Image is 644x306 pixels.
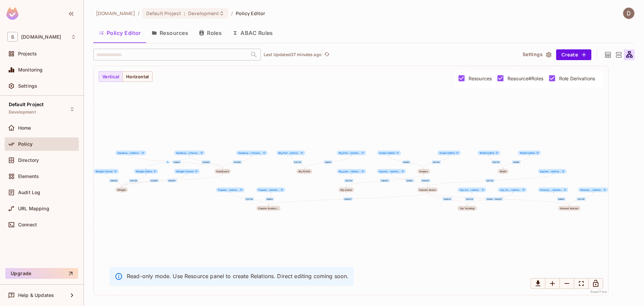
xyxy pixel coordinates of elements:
[337,169,366,174] span: My_avatar#Editor
[578,187,608,192] div: Newest_Avatars#editor
[238,151,262,154] span: Viewer...
[553,193,569,206] g: Edge from Newest_Avatars#admin to Newest_Avatars
[6,7,18,20] img: SReyMgAAAABJRU5ErkJggg==
[500,170,506,173] div: World
[117,188,126,191] div: Widget
[458,206,477,211] span: Top_Trending
[623,8,634,19] img: Dat Nghiem Quoc
[574,278,589,289] button: Fit View
[339,151,351,155] span: My_Prof...
[174,150,205,155] span: Dashboard#Owner
[443,198,452,201] div: parent
[258,188,270,191] span: Popular...
[498,187,527,192] span: Top_Trending#admin
[127,272,348,280] p: Read-only mode. Use Resource panel to create Relations. Direct editing coming soon.
[460,188,472,191] span: Top_Tre...
[406,179,414,182] div: admin
[439,151,455,154] span: Editor
[18,190,40,195] span: Audit Log
[115,187,128,192] span: Widget
[227,25,278,41] button: ABAC Rules
[21,34,61,40] span: Workspace: savameta.com
[498,169,508,174] span: World
[134,169,158,174] div: Widget#Editor
[379,151,395,154] span: Admin
[577,198,586,201] div: editor
[465,198,474,201] div: editor
[500,188,512,191] span: Top_Tre...
[538,187,568,192] span: Newest_Avatars#admin
[304,156,352,169] g: Edge from My_Profile#admin to My_Profile
[417,187,438,192] span: Explore_Avatar
[176,151,199,154] span: Owner...
[540,170,552,173] span: Explore...
[338,187,354,192] span: My_avatar
[527,151,528,155] span: #
[258,207,278,210] div: Popular Avatars...
[428,193,569,206] g: Edge from Explore_Avatar to Newest_Avatars
[202,161,211,164] div: Owner
[552,188,554,191] span: #
[18,158,39,163] span: Directory
[266,198,274,201] div: admin
[256,206,280,211] span: key: Popular_Avatars name: Popular Avatars
[540,188,553,191] span: Newest_...
[437,150,461,155] div: Avatar#Editor
[580,188,594,191] span: Newest_...
[402,161,410,164] div: Admin
[216,170,229,173] div: Dashboard
[467,193,513,206] g: Edge from Top_Trending#admin to Top_Trending
[18,51,37,56] span: Projects
[322,51,331,59] span: Click to refresh data
[218,188,239,191] span: editor...
[511,188,512,191] span: #
[122,71,153,82] button: Horizontal
[592,188,594,191] span: #
[297,169,312,174] span: My_Profile
[417,169,430,174] span: Avatar
[121,174,187,187] g: Edge from Widget#Viewer to Widget
[458,187,486,192] div: Top_Trending#editor
[470,188,472,191] span: #
[278,151,291,155] span: My_Prof...
[9,110,36,115] span: Development
[559,75,595,82] span: Role Derivations
[174,169,200,174] span: Widget#Viewer
[136,170,152,173] span: Editor
[520,151,528,155] span: World
[379,170,391,173] span: Explore...
[136,170,146,173] span: Widget
[115,150,146,155] span: Dashboard#Admin
[377,169,406,174] div: Explore_Avatar#admin
[236,150,268,155] div: Dashboard#Viewer
[214,169,231,174] span: Dashboard
[129,179,138,182] div: Editor
[276,150,305,155] span: My_Profile#editor
[350,170,352,173] span: #
[18,222,37,227] span: Connect
[218,188,230,191] span: Popular...
[231,10,233,16] li: /
[389,156,424,169] g: Edge from Avatar#Admin to Avatar
[503,156,529,169] g: Edge from World#admin to World
[117,151,131,155] span: Dashboa...
[494,198,503,201] div: parent
[18,206,49,211] span: URL Mapping
[478,150,500,155] span: World#editor
[337,150,366,155] div: My_Profile#admin
[460,207,475,210] div: Top Trending
[216,187,245,192] span: Popular_Avatars#editor
[269,188,271,191] span: #
[18,174,39,179] span: Elements
[538,169,567,174] span: Explore_Avatar#editor
[518,150,541,155] div: World#admin
[500,188,521,191] span: admin...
